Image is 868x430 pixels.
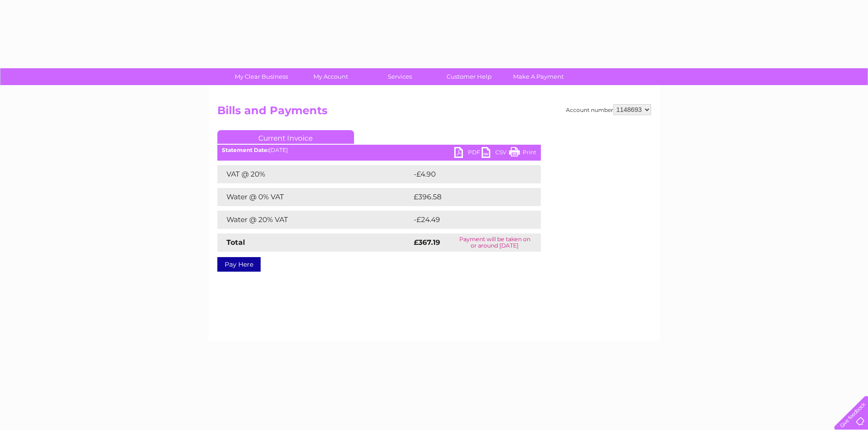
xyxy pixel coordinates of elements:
[509,147,536,160] a: Print
[454,147,482,160] a: PDF
[411,188,525,206] td: £396.58
[411,211,524,229] td: -£24.49
[411,165,522,183] td: -£4.90
[566,104,651,115] div: Account number
[293,68,368,85] a: My Account
[414,238,440,247] strong: £367.19
[217,130,354,144] a: Current Invoice
[362,68,437,85] a: Services
[217,257,261,272] a: Pay Here
[431,68,507,85] a: Customer Help
[482,147,509,160] a: CSV
[217,147,541,153] div: [DATE]
[222,147,269,153] b: Statement Date:
[217,188,411,206] td: Water @ 0% VAT
[217,104,651,121] h2: Bills and Payments
[226,238,245,247] strong: Total
[224,68,299,85] a: My Clear Business
[501,68,576,85] a: Make A Payment
[449,233,540,252] td: Payment will be taken on or around [DATE]
[217,211,411,229] td: Water @ 20% VAT
[217,165,411,183] td: VAT @ 20%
